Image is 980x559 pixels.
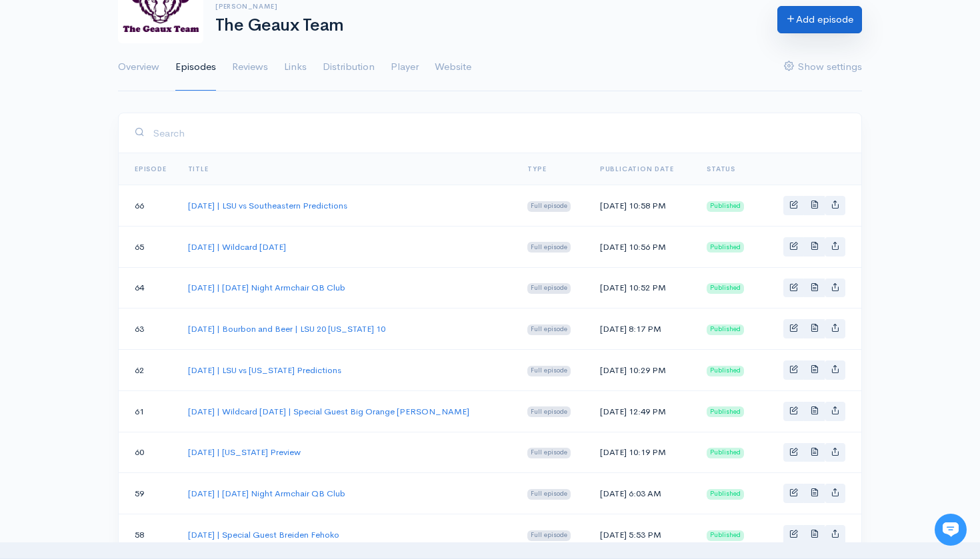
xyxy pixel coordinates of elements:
[589,514,696,556] td: [DATE] 5:53 PM
[589,308,696,350] td: [DATE] 8:17 PM
[783,237,845,257] div: Basic example
[707,406,744,417] span: Published
[589,473,696,514] td: [DATE] 6:03 AM
[175,43,216,91] a: Episodes
[707,165,735,173] span: Status
[153,119,845,147] input: Search
[527,406,571,417] span: Full episode
[527,448,571,458] span: Full episode
[527,242,571,253] span: Full episode
[783,443,845,462] div: Basic example
[707,448,744,458] span: Published
[527,366,571,376] span: Full episode
[783,196,845,215] div: Basic example
[600,165,674,173] a: Publication date
[589,226,696,267] td: [DATE] 10:56 PM
[783,525,845,544] div: Basic example
[707,201,744,212] span: Published
[707,530,744,541] span: Published
[215,3,761,10] h6: [PERSON_NAME]
[783,279,845,298] div: Basic example
[135,165,167,173] a: Episode
[783,319,845,338] div: Basic example
[21,177,246,203] button: New conversation
[284,43,307,91] a: Links
[215,16,761,35] h1: The Geaux Team
[232,43,268,91] a: Reviews
[119,350,177,391] td: 62
[39,251,238,277] input: Search articles
[188,364,341,376] a: [DATE] | LSU vs [US_STATE] Predictions
[119,390,177,432] td: 61
[323,43,375,91] a: Distribution
[118,43,159,91] a: Overview
[20,65,247,86] h1: Hi 👋
[527,324,571,335] span: Full episode
[119,185,177,227] td: 66
[188,488,345,499] a: [DATE] | [DATE] Night Armchair QB Club
[188,529,339,540] a: [DATE] | Special Guest Breiden Fehoko
[589,185,696,227] td: [DATE] 10:58 PM
[527,530,571,541] span: Full episode
[589,432,696,473] td: [DATE] 10:19 PM
[935,514,967,546] iframe: gist-messenger-bubble-iframe
[783,484,845,503] div: Basic example
[119,514,177,556] td: 58
[188,406,469,417] a: [DATE] | Wildcard [DATE] | Special Guest Big Orange [PERSON_NAME]
[119,226,177,267] td: 65
[188,446,301,458] a: [DATE] | [US_STATE] Preview
[188,241,286,253] a: [DATE] | Wildcard [DATE]
[527,201,571,212] span: Full episode
[783,360,845,380] div: Basic example
[119,308,177,350] td: 63
[188,323,385,334] a: [DATE] | Bourbon and Beer | LSU 20 [US_STATE] 10
[119,267,177,308] td: 64
[188,165,209,173] a: Title
[188,200,347,211] a: [DATE] | LSU vs Southeastern Predictions
[86,185,160,195] span: New conversation
[391,43,419,91] a: Player
[707,283,744,294] span: Published
[783,402,845,421] div: Basic example
[527,489,571,500] span: Full episode
[119,473,177,514] td: 59
[707,324,744,335] span: Published
[18,229,249,245] p: Find an answer quickly
[435,43,471,91] a: Website
[527,165,546,173] a: Type
[589,267,696,308] td: [DATE] 10:52 PM
[784,43,862,91] a: Show settings
[707,242,744,253] span: Published
[188,282,345,293] a: [DATE] | [DATE] Night Armchair QB Club
[119,432,177,473] td: 60
[777,6,862,33] a: Add episode
[707,366,744,376] span: Published
[589,350,696,391] td: [DATE] 10:29 PM
[589,390,696,432] td: [DATE] 12:49 PM
[20,89,247,153] h2: Just let us know if you need anything and we'll be happy to help! 🙂
[707,489,744,500] span: Published
[527,283,571,294] span: Full episode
